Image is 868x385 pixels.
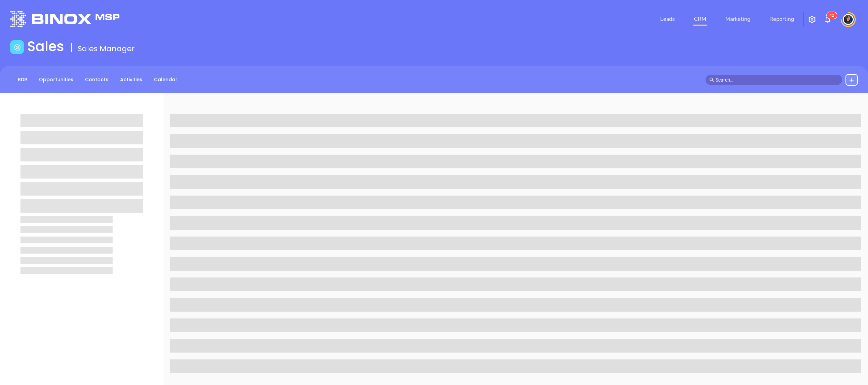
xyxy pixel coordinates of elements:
img: user [843,14,854,25]
img: iconSetting [808,15,816,24]
a: CRM [691,12,709,26]
sup: 42 [827,12,837,19]
a: Marketing [723,12,753,26]
a: Contacts [81,74,113,85]
img: logo [10,11,119,27]
span: search [709,77,714,82]
a: Leads [657,12,678,26]
a: Calendar [150,74,182,85]
img: iconNotification [824,15,832,24]
a: BDR [14,74,31,85]
span: 2 [832,13,834,18]
a: Activities [116,74,146,85]
span: 4 [829,13,832,18]
h1: Sales [27,38,64,55]
a: Opportunities [35,74,77,85]
input: Search… [715,76,838,84]
a: Reporting [767,12,797,26]
span: Sales Manager [78,43,135,54]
